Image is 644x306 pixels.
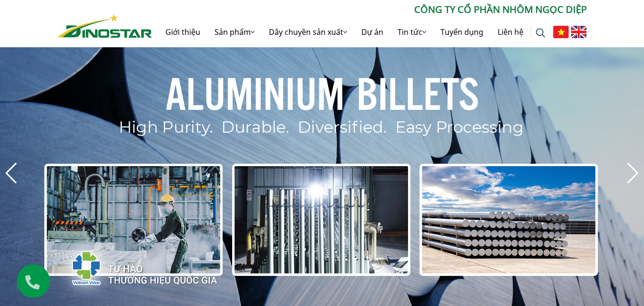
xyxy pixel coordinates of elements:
div: Previous slide [5,163,18,184]
img: thqg [43,233,219,298]
a: Liên hệ [491,17,531,47]
a: Tin tức [390,17,433,47]
img: Nhôm Dinostar [58,14,152,38]
img: English [571,26,587,38]
a: Nhôm Dinostar [58,12,152,37]
div: Next slide [626,163,639,184]
img: search [536,28,545,38]
a: Dây chuyền sản xuất [262,17,354,47]
p: CÔNG TY CỔ PHẦN NHÔM NGỌC DIỆP [152,2,587,17]
a: Giới thiệu [158,17,207,47]
a: Tuyển dụng [433,17,491,47]
a: Sản phẩm [207,17,262,47]
a: Dự án [354,17,390,47]
img: Tiếng Việt [553,26,569,38]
